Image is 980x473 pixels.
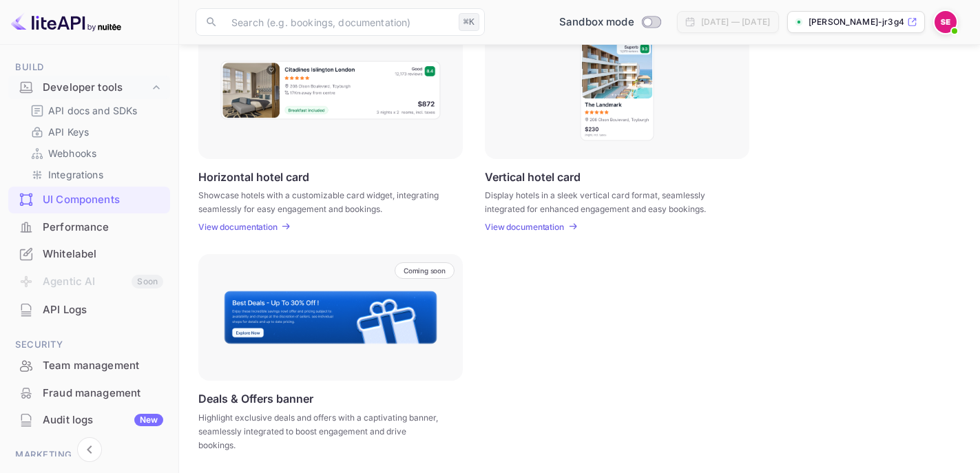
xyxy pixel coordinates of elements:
p: Vertical hotel card [485,170,581,183]
div: Switch to Production mode [554,14,666,30]
span: Build [8,60,170,75]
a: Whitelabel [8,241,170,266]
p: Display hotels in a sleek vertical card format, seamlessly integrated for enhanced engagement and... [485,189,732,213]
p: Webhooks [48,146,96,160]
div: API Logs [8,297,170,324]
p: View documentation [198,222,278,232]
div: [DATE] — [DATE] [701,16,770,28]
div: Fraud management [43,386,163,401]
a: Audit logsNew [8,407,170,432]
p: View documentation [485,222,564,232]
div: Performance [43,220,163,235]
div: Performance [8,214,170,241]
p: Deals & Offers banner [198,392,313,406]
div: API docs and SDKs [25,101,165,120]
button: Collapse navigation [77,437,102,462]
p: Highlight exclusive deals and offers with a captivating banner, seamlessly integrated to boost en... [198,411,446,452]
a: View documentation [198,222,282,232]
p: [PERSON_NAME]-jr3g4.nuit... [809,16,904,28]
div: Developer tools [43,80,149,96]
img: Vertical hotel card Frame [579,39,655,142]
a: API Logs [8,297,170,322]
p: Showcase hotels with a customizable card widget, integrating seamlessly for easy engagement and b... [198,189,446,213]
a: View documentation [485,222,568,232]
div: Whitelabel [43,246,163,262]
div: UI Components [43,192,163,208]
div: UI Components [8,187,170,213]
img: Saif Elyzal [935,11,957,33]
p: Horizontal hotel card [198,170,309,183]
p: Integrations [48,167,103,182]
div: Team management [43,358,163,374]
a: Webhooks [30,146,159,160]
div: New [134,414,163,426]
a: UI Components [8,187,170,212]
div: Integrations [25,165,165,185]
div: Webhooks [25,143,165,163]
span: Sandbox mode [559,14,634,30]
div: API Keys [25,122,165,142]
div: API Logs [43,302,163,318]
img: Banner Frame [223,290,438,345]
a: API docs and SDKs [30,103,159,118]
div: ⌘K [459,13,479,31]
a: API Keys [30,125,159,139]
a: Team management [8,353,170,378]
div: Fraud management [8,380,170,407]
a: Fraud management [8,380,170,406]
span: Marketing [8,448,170,463]
input: Search (e.g. bookings, documentation) [223,8,453,36]
a: Integrations [30,167,159,182]
div: Team management [8,353,170,379]
p: Coming soon [404,266,446,275]
div: Audit logs [43,412,163,428]
a: Performance [8,214,170,240]
div: Developer tools [8,76,170,100]
img: LiteAPI logo [11,11,121,33]
p: API Keys [48,125,89,139]
img: Horizontal hotel card Frame [220,60,441,120]
span: Security [8,337,170,353]
p: API docs and SDKs [48,103,138,118]
div: Whitelabel [8,241,170,268]
div: Audit logsNew [8,407,170,434]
